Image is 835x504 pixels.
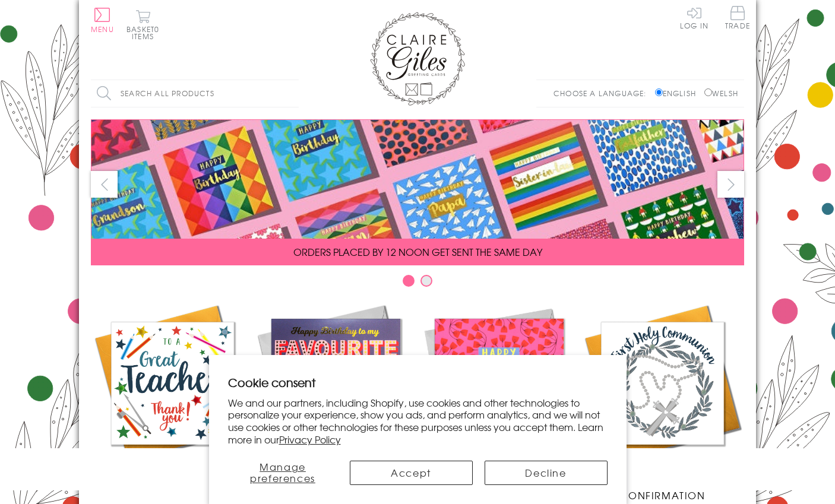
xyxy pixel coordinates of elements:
[228,374,608,391] h2: Cookie consent
[725,6,750,31] a: Trade
[485,461,608,485] button: Decline
[287,80,299,107] input: Search
[91,8,114,33] button: Menu
[279,432,341,446] a: Privacy Policy
[417,302,581,488] a: Birthdays
[254,302,417,488] a: New Releases
[680,6,709,29] a: Log In
[717,171,744,198] button: next
[704,88,712,96] input: Welsh
[655,88,702,99] label: English
[132,24,159,42] span: 0 items
[704,88,738,99] label: Welsh
[228,461,338,485] button: Manage preferences
[370,12,465,106] img: Claire Giles Greetings Cards
[91,24,114,34] span: Menu
[91,80,299,107] input: Search all products
[725,6,750,29] span: Trade
[126,9,159,40] button: Basket0 items
[250,459,315,485] span: Manage preferences
[91,171,118,198] button: prev
[553,88,653,99] p: Choose a language:
[420,275,432,287] button: Carousel Page 2
[91,274,744,293] div: Carousel Pagination
[91,302,254,488] a: Academic
[228,397,608,446] p: We and our partners, including Shopify, use cookies and other technologies to personalize your ex...
[655,88,663,96] input: English
[403,275,415,287] button: Carousel Page 1 (Current Slide)
[293,245,542,259] span: ORDERS PLACED BY 12 NOON GET SENT THE SAME DAY
[581,302,744,502] a: Communion and Confirmation
[350,461,473,485] button: Accept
